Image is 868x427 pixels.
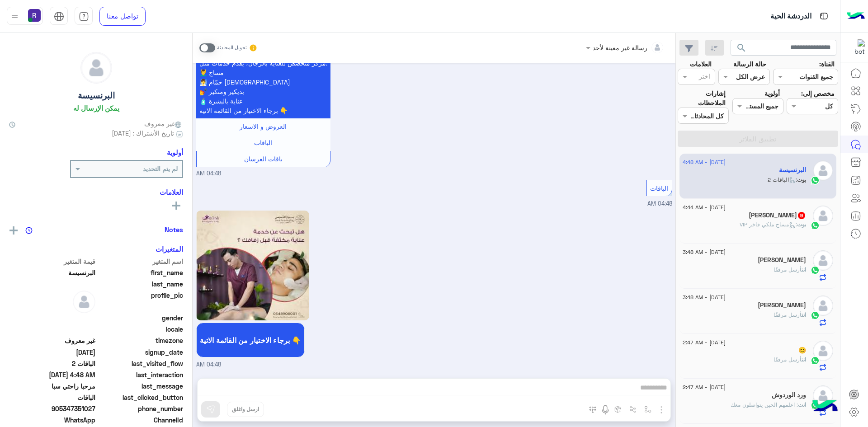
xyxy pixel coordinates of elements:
[683,293,726,301] span: [DATE] - 3:48 AM
[97,370,184,380] span: last_interaction
[811,221,820,230] img: WhatsApp
[79,11,89,22] img: tab
[797,176,806,183] span: بوت
[811,356,820,365] img: WhatsApp
[811,266,820,275] img: WhatsApp
[847,7,865,26] img: Logo
[801,89,835,98] label: مخصص إلى:
[811,311,820,320] img: WhatsApp
[798,347,806,354] h5: 😊
[9,370,95,380] span: 2025-08-21T01:48:59.309Z
[97,313,184,323] span: gender
[683,203,726,211] span: [DATE] - 4:44 AM
[797,221,806,228] span: بوت
[683,383,726,391] span: [DATE] - 2:47 AM
[813,206,833,226] img: defaultAdmin.png
[97,279,184,289] span: last_name
[254,139,272,146] span: الباقات
[683,338,726,347] span: [DATE] - 2:47 AM
[678,89,726,108] label: إشارات الملاحظات
[811,176,820,185] img: WhatsApp
[99,7,146,26] a: تواصل معنا
[9,381,95,391] span: مرحبا راحتي سبا
[217,44,247,52] small: تحويل المحادثة
[244,155,283,163] span: باقات العرسان
[699,71,712,83] div: اختر
[196,361,221,369] span: 04:48 AM
[9,404,95,413] span: 905347351027
[802,356,806,363] span: انت
[97,393,184,402] span: last_clicked_button
[802,266,806,273] span: انت
[731,401,798,408] span: اعلمهم الحين يتواصلون معك
[768,176,797,183] span: : الباقات 2
[650,184,668,192] span: الباقات
[758,301,806,309] h5: Mostafa Mohamed
[97,336,184,345] span: timezone
[97,324,184,334] span: locale
[9,188,183,196] h6: العلامات
[97,268,184,277] span: first_name
[97,347,184,357] span: signup_date
[764,89,780,98] label: أولوية
[772,391,806,399] h5: ورد الوردوش
[9,393,95,402] span: الباقات
[9,313,95,323] span: null
[690,59,712,69] label: العلامات
[798,401,806,408] span: انت
[647,200,672,207] span: 04:48 AM
[678,131,838,147] button: تطبيق الفلاتر
[813,250,833,271] img: defaultAdmin.png
[770,10,811,23] p: الدردشة الحية
[802,311,806,318] span: انت
[736,42,747,53] span: search
[28,9,41,22] img: userImage
[849,39,865,56] img: 322853014244696
[809,391,841,422] img: hulul-logo.png
[9,347,95,357] span: 2025-08-21T01:47:24.44Z
[97,359,184,368] span: last_visited_flow
[9,257,95,266] span: قيمة المتغير
[196,169,221,178] span: 04:48 AM
[779,166,806,174] h5: البرنسيسة
[78,90,115,101] h5: البرنسيسة
[200,336,301,344] span: برجاء الاختيار من القائمة الاتية 👇
[73,104,119,112] h6: يمكن الإرسال له
[112,128,174,138] span: تاريخ الأشتراك : [DATE]
[9,336,95,345] span: غير معروف
[165,225,183,234] h6: Notes
[97,257,184,266] span: اسم المتغير
[156,245,183,253] h6: المتغيرات
[774,356,802,363] span: أرسل مرفقًا
[813,341,833,361] img: defaultAdmin.png
[683,158,726,166] span: [DATE] - 4:48 AM
[227,402,264,417] button: ارسل واغلق
[54,11,64,22] img: tab
[167,148,183,156] h6: أولوية
[75,7,93,26] a: tab
[9,268,95,277] span: البرنسيسة
[81,52,112,83] img: defaultAdmin.png
[97,291,184,311] span: profile_pic
[144,119,183,128] span: غير معروف
[9,415,95,425] span: 2
[731,40,753,59] button: search
[9,324,95,334] span: null
[774,266,802,273] span: أرسل مرفقًا
[758,256,806,264] h5: Abdulrhman Alzhrani
[813,160,833,181] img: defaultAdmin.png
[196,46,330,118] p: 21/8/2025, 4:48 AM
[73,291,95,313] img: defaultAdmin.png
[818,10,830,22] img: tab
[25,227,33,234] img: notes
[813,385,833,406] img: defaultAdmin.png
[819,59,835,69] label: القناة:
[774,311,802,318] span: أرسل مرفقًا
[683,248,726,256] span: [DATE] - 3:48 AM
[9,359,95,368] span: الباقات 2
[240,122,287,130] span: العروض و الاسعار
[9,226,18,235] img: add
[9,11,20,22] img: profile
[97,404,184,413] span: phone_number
[97,415,184,425] span: ChannelId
